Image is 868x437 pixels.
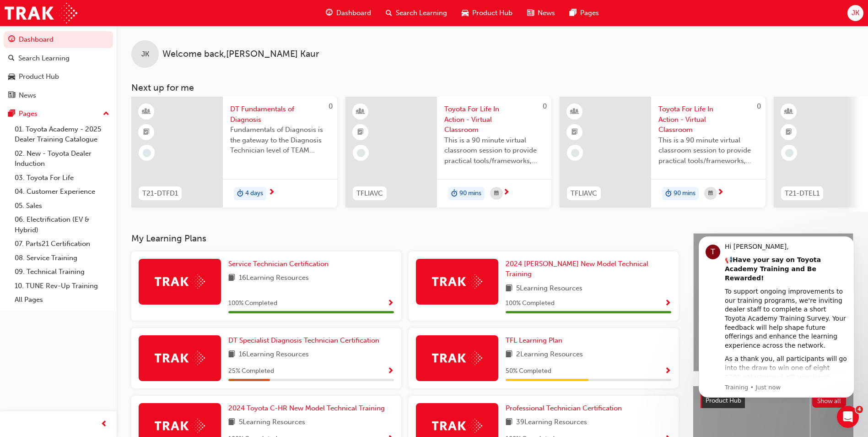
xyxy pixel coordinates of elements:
span: learningRecordVerb_NONE-icon [571,149,579,157]
span: Search Learning [396,8,447,18]
a: guage-iconDashboard [318,4,378,22]
span: search-icon [386,7,392,19]
span: DT Fundamentals of Diagnosis [230,104,330,125]
span: Show Progress [664,367,671,376]
a: Professional Technician Certification [506,403,625,414]
h3: My Learning Plans [131,233,679,244]
iframe: Intercom live chat [837,406,859,428]
a: DT Specialist Diagnosis Technician Certification [228,335,383,346]
span: book-icon [506,283,512,295]
div: Product Hub [19,71,59,82]
span: book-icon [228,273,235,284]
span: learningResourceType_INSTRUCTOR_LED-icon [357,106,364,118]
span: prev-icon [101,419,108,430]
span: guage-icon [326,7,333,19]
span: Service Technician Certification [228,260,329,268]
button: DashboardSearch LearningProduct HubNews [4,29,113,105]
span: DT Specialist Diagnosis Technician Certification [228,336,379,344]
span: car-icon [8,73,15,81]
span: learningRecordVerb_NONE-icon [785,149,793,157]
span: book-icon [228,349,235,361]
span: 2024 Toyota C-HR New Model Technical Training [228,404,385,412]
a: Service Technician Certification [228,259,332,269]
span: next-icon [268,189,275,197]
button: Show Progress [387,366,394,377]
span: duration-icon [451,188,458,200]
a: 2024 [PERSON_NAME] New Model Technical Training [506,259,671,279]
span: 2024 [PERSON_NAME] New Model Technical Training [506,260,648,279]
span: 90 mins [674,188,695,199]
span: booktick-icon [786,126,792,138]
span: Dashboard [336,8,371,18]
span: 100 % Completed [228,298,277,309]
span: 0 [757,102,761,110]
span: duration-icon [237,188,243,200]
span: book-icon [506,349,512,361]
span: 100 % Completed [506,298,555,309]
span: up-icon [103,108,109,120]
span: book-icon [506,417,512,428]
span: booktick-icon [143,126,150,138]
button: Show Progress [664,366,671,377]
a: 04. Customer Experience [11,185,113,199]
a: search-iconSearch Learning [378,4,454,22]
span: T21-DTEL1 [785,188,819,199]
span: 16 Learning Resources [239,273,309,284]
span: Pages [580,8,599,18]
span: calendar-icon [494,188,499,199]
a: news-iconNews [520,4,562,22]
span: 16 Learning Resources [239,349,309,361]
span: learningRecordVerb_NONE-icon [357,149,365,157]
span: book-icon [228,417,235,428]
a: Dashboard [4,31,113,48]
img: Trak [432,351,482,365]
a: 02. New - Toyota Dealer Induction [11,147,113,171]
span: Show Progress [664,300,671,308]
span: pages-icon [8,110,15,118]
a: 01. Toyota Academy - 2025 Dealer Training Catalogue [11,122,113,147]
span: Show Progress [387,300,394,308]
span: learningResourceType_INSTRUCTOR_LED-icon [571,106,578,118]
span: 90 mins [459,188,481,199]
span: JK [141,49,149,60]
img: Trak [432,274,482,289]
span: This is a 90 minute virtual classroom session to provide practical tools/frameworks, behaviours a... [658,135,758,166]
a: News [4,87,113,104]
span: Show Progress [387,367,394,376]
a: TFL Learning Plan [506,335,566,346]
button: JK [847,5,863,21]
a: 0TFLIAVCToyota For Life In Action - Virtual ClassroomThis is a 90 minute virtual classroom sessio... [345,97,551,208]
img: Trak [155,274,205,289]
button: Pages [4,105,113,122]
span: pages-icon [570,7,577,19]
a: 03. Toyota For Life [11,171,113,185]
span: learningResourceType_INSTRUCTOR_LED-icon [143,106,150,118]
span: 0 [329,102,333,110]
a: 0T21-DTFD1DT Fundamentals of DiagnosisFundamentals of Diagnosis is the gateway to the Diagnosis T... [131,97,337,208]
img: Trak [432,419,482,433]
span: next-icon [503,189,510,197]
span: search-icon [8,55,15,63]
span: news-icon [8,92,15,100]
span: Fundamentals of Diagnosis is the gateway to the Diagnosis Technician level of TEAM Training and s... [230,125,330,156]
span: TFL Learning Plan [506,336,562,344]
span: 5 Learning Resources [516,283,582,295]
a: 05. Sales [11,199,113,213]
a: 07. Parts21 Certification [11,237,113,251]
span: learningResourceType_INSTRUCTOR_LED-icon [786,106,792,118]
span: 39 Learning Resources [516,417,587,428]
a: 2024 Toyota C-HR New Model Technical Training [228,403,388,414]
span: Professional Technician Certification [506,404,622,412]
span: 5 Learning Resources [239,417,305,428]
span: booktick-icon [357,126,364,138]
a: pages-iconPages [562,4,606,22]
div: Pages [19,109,38,119]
